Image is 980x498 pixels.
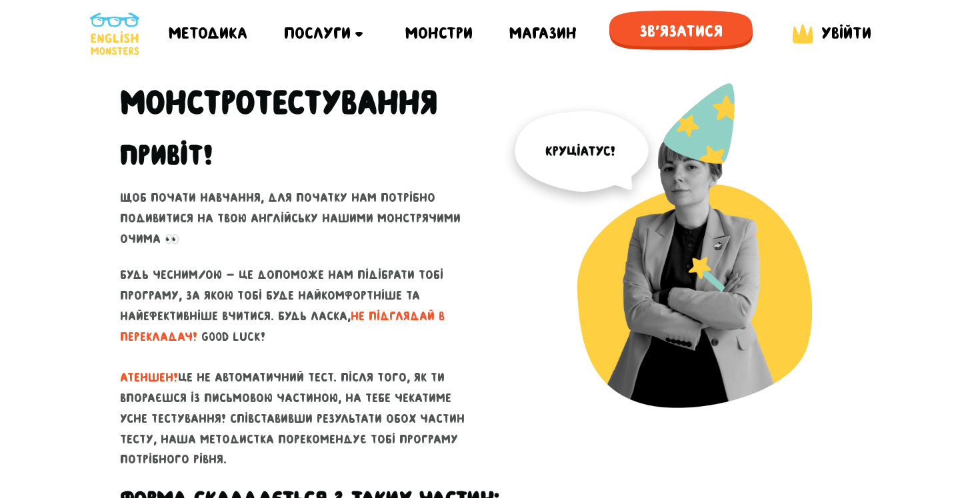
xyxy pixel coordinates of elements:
img: English Monsters login [789,21,816,47]
span: Увійти [821,24,871,42]
img: English Monsters test [500,83,860,441]
a: Зв'язатися [609,11,753,57]
span: АТЕНШЕН! [120,371,178,384]
span: не підглядай в перекладач! [120,310,445,344]
h1: Монстро­­тестування [120,83,437,123]
img: English Monsters [90,13,139,55]
p: Будь чесним/ою - це допоможе нам підібрати тобі програму, за якою тобі буде найкомфортніше та най... [120,265,480,470]
span: Зв'язатися [609,11,753,52]
p: Щоб почати навчання, для початку нам потрібно подивитися на твою англійську нашими монстрячими оч... [120,188,480,249]
h2: Привіт! [120,138,213,172]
